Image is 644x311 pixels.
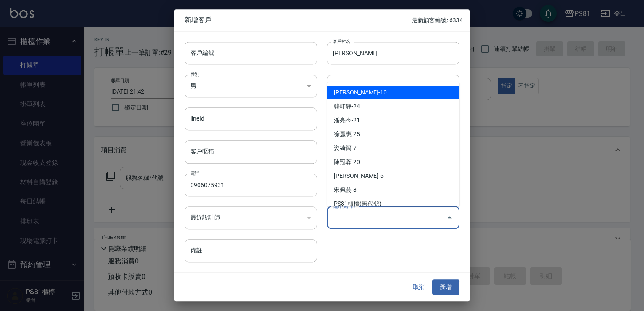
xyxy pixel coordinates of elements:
p: 最新顧客編號: 6334 [412,16,463,25]
div: 男 [185,75,317,97]
button: 新增 [432,279,459,295]
li: PS81櫃檯(無代號) [327,197,459,211]
li: 潘亮今-21 [327,113,459,127]
li: 姿綺簡-7 [327,141,459,155]
button: Close [443,211,456,225]
li: 龔軒靜-24 [327,99,459,113]
label: 電話 [191,170,199,176]
li: 陳冠蓉-20 [327,155,459,169]
span: 新增客戶 [185,16,412,24]
label: 偏好設計師 [333,203,355,209]
li: 徐麗惠-25 [327,127,459,141]
li: [PERSON_NAME]-6 [327,169,459,183]
li: 宋佩芸-8 [327,183,459,197]
label: 客戶姓名 [333,38,351,44]
button: 取消 [405,279,432,295]
li: [PERSON_NAME]-10 [327,86,459,99]
label: 性別 [191,71,199,77]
